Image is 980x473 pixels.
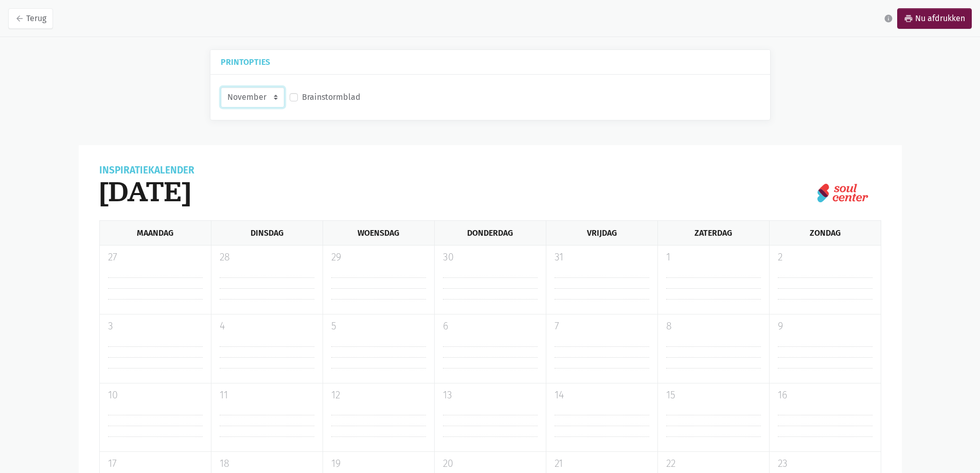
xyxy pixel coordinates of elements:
div: Zaterdag [657,221,769,245]
p: 11 [220,388,314,403]
p: 7 [555,319,649,334]
p: 13 [443,388,538,403]
p: 6 [443,319,538,334]
p: 28 [220,250,314,265]
p: 29 [331,250,426,265]
div: Woensdag [323,221,434,245]
i: arrow_back [15,14,24,23]
i: print [904,14,913,23]
p: 3 [108,319,203,334]
h1: [DATE] [99,175,194,208]
p: 17 [108,456,203,471]
p: 15 [666,388,761,403]
p: 20 [443,456,538,471]
p: 22 [666,456,761,471]
p: 9 [778,319,872,334]
p: 1 [666,250,761,265]
label: Brainstormblad [302,91,361,104]
p: 23 [778,456,872,471]
p: 18 [220,456,314,471]
p: 21 [555,456,649,471]
p: 16 [778,388,872,403]
p: 4 [220,319,314,334]
a: printNu afdrukken [897,8,972,29]
p: 27 [108,250,203,265]
a: arrow_backTerug [8,8,53,29]
div: Dinsdag [211,221,323,245]
p: 5 [331,319,426,334]
div: Zondag [769,221,881,245]
i: info [884,14,893,23]
div: Donderdag [434,221,546,245]
p: 14 [555,388,649,403]
p: 10 [108,388,203,403]
p: 8 [666,319,761,334]
p: 30 [443,250,538,265]
p: 31 [555,250,649,265]
div: Inspiratiekalender [99,166,194,175]
p: 12 [331,388,426,403]
div: Maandag [99,221,211,245]
p: 19 [331,456,426,471]
div: Vrijdag [546,221,657,245]
h5: Printopties [221,58,760,66]
p: 2 [778,250,872,265]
